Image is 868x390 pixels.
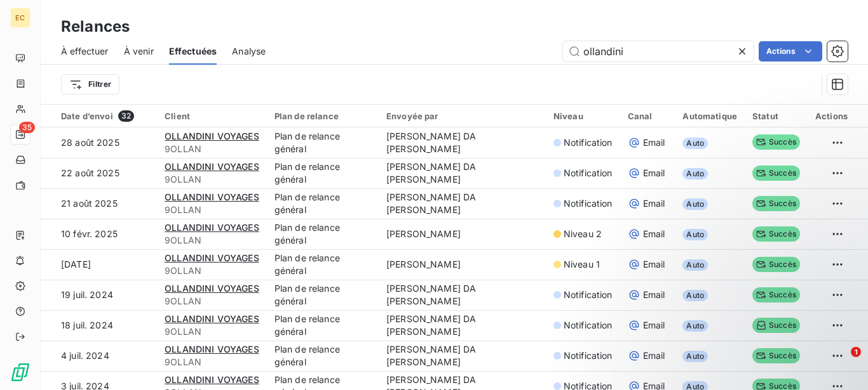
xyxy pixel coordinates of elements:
[165,374,259,385] span: OLLANDINI VOYAGES
[118,110,134,122] span: 32
[165,173,259,186] span: 9OLLAN
[643,228,665,240] span: Email
[752,257,800,272] span: Succès
[267,310,379,341] td: Plan de relance général
[564,228,602,240] span: Niveau 2
[553,111,613,121] div: Niveau
[165,192,259,202] span: OLLANDINI VOYAGES
[643,349,665,362] span: Email
[752,226,800,242] span: Succès
[815,111,848,121] div: Actions
[165,111,190,121] span: Client
[564,258,600,271] span: Niveau 1
[682,138,708,149] span: Auto
[682,198,708,210] span: Auto
[124,45,154,58] span: À venir
[643,197,665,210] span: Email
[379,249,546,280] td: [PERSON_NAME]
[41,249,157,280] td: [DATE]
[267,158,379,188] td: Plan de relance général
[41,219,157,249] td: 10 févr. 2025
[61,74,119,94] button: Filtrer
[165,222,259,233] span: OLLANDINI VOYAGES
[165,234,259,247] span: 9OLLAN
[41,341,157,371] td: 4 juil. 2024
[267,188,379,219] td: Plan de relance général
[165,283,259,294] span: OLLANDINI VOYAGES
[41,310,157,341] td: 18 juil. 2024
[564,136,613,149] span: Notification
[275,111,371,121] div: Plan de relance
[165,325,259,338] span: 9OLLAN
[386,111,538,121] div: Envoyée par
[165,161,259,172] span: OLLANDINI VOYAGES
[379,188,546,219] td: [PERSON_NAME] DA [PERSON_NAME]
[19,122,35,133] span: 35
[379,158,546,188] td: [PERSON_NAME] DA [PERSON_NAME]
[267,219,379,249] td: Plan de relance général
[682,111,737,121] div: Automatique
[379,310,546,341] td: [PERSON_NAME] DA [PERSON_NAME]
[165,295,259,308] span: 9OLLAN
[165,313,259,324] span: OLLANDINI VOYAGES
[643,258,665,271] span: Email
[61,110,149,122] div: Date d’envoi
[752,111,800,121] div: Statut
[165,264,259,277] span: 9OLLAN
[682,229,708,240] span: Auto
[682,168,708,179] span: Auto
[759,41,822,62] button: Actions
[41,158,157,188] td: 22 août 2025
[165,131,259,141] span: OLLANDINI VOYAGES
[563,41,754,62] input: Rechercher
[267,341,379,371] td: Plan de relance général
[752,134,800,150] span: Succès
[165,252,259,263] span: OLLANDINI VOYAGES
[851,347,861,357] span: 1
[564,197,613,210] span: Notification
[41,127,157,158] td: 28 août 2025
[752,196,800,211] span: Succès
[752,166,800,181] span: Succès
[682,351,708,362] span: Auto
[41,188,157,219] td: 21 août 2025
[564,167,613,179] span: Notification
[643,136,665,149] span: Email
[379,341,546,371] td: [PERSON_NAME] DA [PERSON_NAME]
[165,356,259,368] span: 9OLLAN
[564,289,613,301] span: Notification
[628,111,668,121] div: Canal
[643,167,665,179] span: Email
[41,280,157,310] td: 19 juil. 2024
[267,280,379,310] td: Plan de relance général
[267,249,379,280] td: Plan de relance général
[564,319,613,332] span: Notification
[10,8,31,28] div: EC
[267,127,379,158] td: Plan de relance général
[379,127,546,158] td: [PERSON_NAME] DA [PERSON_NAME]
[682,259,708,271] span: Auto
[379,280,546,310] td: [PERSON_NAME] DA [PERSON_NAME]
[232,45,266,58] span: Analyse
[61,45,109,58] span: À effectuer
[10,362,31,382] img: Logo LeanPay
[169,45,217,58] span: Effectuées
[165,143,259,155] span: 9OLLAN
[379,219,546,249] td: [PERSON_NAME]
[825,347,855,377] iframe: Intercom live chat
[61,15,130,38] h3: Relances
[165,204,259,216] span: 9OLLAN
[564,349,613,362] span: Notification
[165,344,259,354] span: OLLANDINI VOYAGES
